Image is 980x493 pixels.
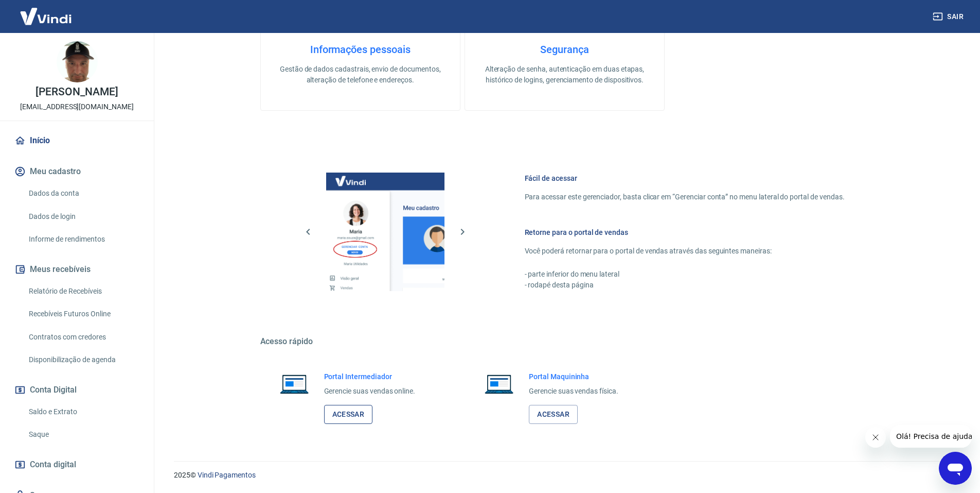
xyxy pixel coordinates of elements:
[324,371,416,382] h6: Portal Intermediador
[525,192,845,202] p: Para acessar este gerenciador, basta clicar em “Gerenciar conta” no menu lateral do portal de ven...
[326,173,444,291] img: Imagem da dashboard mostrando o botão de gerenciar conta na sidebar no lado esquerdo
[25,183,141,204] a: Dados da conta
[482,64,648,86] p: Alteração de senha, autenticação em duas etapas, histórico de logins, gerenciamento de dispositivos.
[25,401,141,422] a: Saldo e Extrato
[529,371,618,382] h6: Portal Maquininha
[482,43,648,56] h4: Segurança
[324,405,373,424] a: Acessar
[25,281,141,302] a: Relatório de Recebíveis
[198,471,256,479] a: Vindi Pagamentos
[277,64,443,86] p: Gestão de dados cadastrais, envio de documentos, alteração de telefone e endereços.
[273,371,316,396] img: Imagem de um notebook aberto
[25,327,141,348] a: Contratos com credores
[529,386,618,397] p: Gerencie suas vendas física.
[890,425,972,448] iframe: Mensagem da empresa
[12,379,141,401] button: Conta Digital
[525,227,845,237] h6: Retorne para o portal de vendas
[25,424,141,445] a: Saque
[25,303,141,325] a: Recebíveis Futuros Online
[931,7,968,26] button: Sair
[57,41,98,82] img: 5978426c-339d-4683-b41a-56cde90ec1d2.jpeg
[865,427,886,448] iframe: Fechar mensagem
[30,457,76,472] span: Conta digital
[12,129,141,152] a: Início
[12,453,141,476] a: Conta digital
[529,405,578,424] a: Acessar
[260,336,869,347] h5: Acesso rápido
[525,246,845,257] p: Você poderá retornar para o portal de vendas através das seguintes maneiras:
[25,206,141,227] a: Dados de login
[525,173,845,183] h6: Fácil de acessar
[525,269,845,280] p: - parte inferior do menu lateral
[477,371,521,396] img: Imagem de um notebook aberto
[6,7,86,15] span: Olá! Precisa de ajuda?
[12,1,79,32] img: Vindi
[12,160,141,183] button: Meu cadastro
[25,229,141,250] a: Informe de rendimentos
[25,349,141,370] a: Disponibilização de agenda
[939,452,972,485] iframe: Botão para abrir a janela de mensagens
[174,470,955,481] p: 2025 ©
[277,43,443,56] h4: Informações pessoais
[20,101,134,112] p: [EMAIL_ADDRESS][DOMAIN_NAME]
[12,258,141,281] button: Meus recebíveis
[525,280,845,291] p: - rodapé desta página
[324,386,416,397] p: Gerencie suas vendas online.
[35,87,118,97] p: [PERSON_NAME]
